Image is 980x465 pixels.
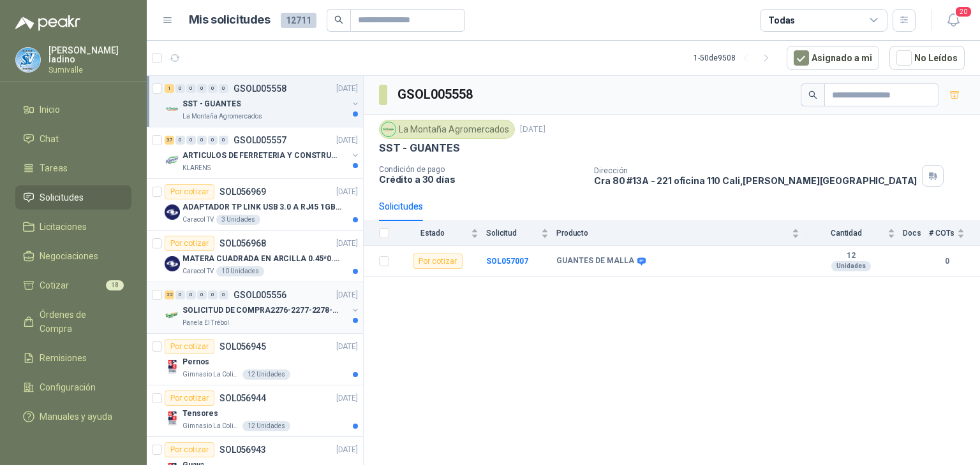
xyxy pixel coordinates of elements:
[379,120,515,139] div: La Montaña Agromercados
[165,153,180,168] img: Company Logo
[106,280,124,290] span: 18
[165,287,360,328] a: 22 0 0 0 0 0 GSOL005556[DATE] Company LogoSOLICITUD DE COMPRA2276-2277-2278-2284-2285-Panela El T...
[281,13,316,28] span: 12711
[219,239,266,248] p: SOL056968
[556,256,634,266] b: GUANTES DE MALLA
[197,290,207,299] div: 0
[379,174,584,185] p: Crédito a 30 días
[234,84,286,93] p: GSOL005558
[208,84,218,93] div: 0
[48,46,131,64] p: [PERSON_NAME] ladino
[556,221,807,246] th: Producto
[186,136,196,145] div: 0
[182,356,209,368] p: Pernos
[242,421,290,431] div: 12 Unidades
[182,253,341,265] p: MATERA CUADRADA EN ARCILLA 0.45*0.45*0.40
[336,134,358,147] p: [DATE]
[336,238,358,250] p: [DATE]
[175,84,185,93] div: 0
[182,408,218,420] p: Tensores
[165,101,180,117] img: Company Logo
[165,81,360,122] a: 1 0 0 0 0 0 GSOL005558[DATE] Company LogoSST - GUANTESLa Montaña Agromercados
[40,351,87,365] span: Remisiones
[379,165,584,174] p: Condición de pago
[182,421,240,431] p: Gimnasio La Colina
[520,124,546,136] p: [DATE]
[831,261,871,271] div: Unidades
[903,221,929,246] th: Docs
[486,221,556,246] th: Solicitud
[182,318,229,328] p: Panela El Trébol
[336,392,358,404] p: [DATE]
[15,375,131,399] a: Configuración
[40,308,119,336] span: Órdenes de Compra
[397,229,468,238] span: Estado
[175,136,185,145] div: 0
[182,215,214,225] p: Caracol TV
[186,290,196,299] div: 0
[182,266,214,276] p: Caracol TV
[182,98,241,110] p: SST - GUANTES
[219,290,228,299] div: 0
[182,304,341,317] p: SOLICITUD DE COMPRA2276-2277-2278-2284-2285-
[147,334,363,385] a: Por cotizarSOL056945[DATE] Company LogoPernosGimnasio La Colina12 Unidades
[929,229,954,238] span: # COTs
[219,445,266,454] p: SOL056943
[216,266,264,276] div: 10 Unidades
[165,411,180,426] img: Company Logo
[594,166,917,175] p: Dirección
[216,215,260,225] div: 3 Unidades
[15,273,131,297] a: Cotizar18
[808,90,817,99] span: search
[413,254,463,269] div: Por cotizar
[379,141,460,155] p: SST - GUANTES
[48,66,131,74] p: Sumivalle
[242,369,290,380] div: 12 Unidades
[334,15,343,24] span: search
[219,342,266,351] p: SOL056945
[929,221,980,246] th: # COTs
[807,251,895,261] b: 12
[954,6,972,18] span: 20
[165,256,180,271] img: Company Logo
[889,46,965,70] button: No Leídos
[556,229,789,238] span: Producto
[189,11,271,29] h1: Mis solicitudes
[219,187,266,196] p: SOL056969
[807,221,903,246] th: Cantidad
[382,122,396,136] img: Company Logo
[234,136,286,145] p: GSOL005557
[787,46,879,70] button: Asignado a mi
[182,369,240,380] p: Gimnasio La Colina
[182,163,211,173] p: KLARENS
[15,346,131,370] a: Remisiones
[147,385,363,437] a: Por cotizarSOL056944[DATE] Company LogoTensoresGimnasio La Colina12 Unidades
[768,13,795,27] div: Todas
[336,83,358,95] p: [DATE]
[15,244,131,268] a: Negociaciones
[40,132,59,146] span: Chat
[486,257,528,266] a: SOL057007
[208,136,218,145] div: 0
[165,442,214,457] div: Por cotizar
[15,97,131,122] a: Inicio
[182,201,341,213] p: ADAPTADOR TP LINK USB 3.0 A RJ45 1GB WINDOWS
[40,220,87,234] span: Licitaciones
[40,190,84,204] span: Solicitudes
[182,150,341,162] p: ARTICULOS DE FERRETERIA Y CONSTRUCCION EN GENERAL
[165,132,360,173] a: 37 0 0 0 0 0 GSOL005557[DATE] Company LogoARTICULOS DE FERRETERIA Y CONSTRUCCION EN GENERALKLARENS
[165,359,180,375] img: Company Logo
[165,290,174,299] div: 22
[165,136,174,145] div: 37
[336,289,358,301] p: [DATE]
[234,290,286,299] p: GSOL005556
[336,444,358,456] p: [DATE]
[40,410,112,424] span: Manuales y ayuda
[40,380,96,394] span: Configuración
[15,404,131,429] a: Manuales y ayuda
[397,221,486,246] th: Estado
[40,161,68,175] span: Tareas
[219,84,228,93] div: 0
[694,48,776,68] div: 1 - 50 de 9508
[219,136,228,145] div: 0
